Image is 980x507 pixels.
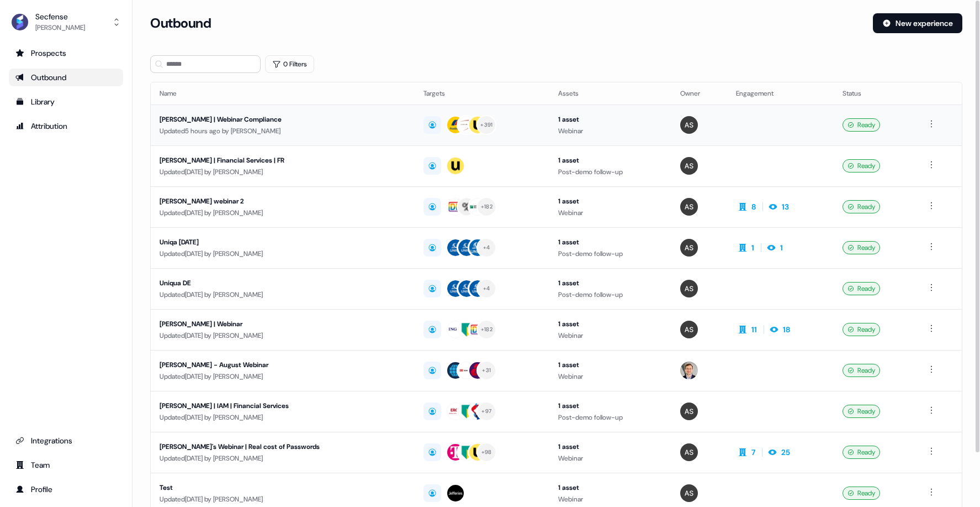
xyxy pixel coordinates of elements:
[160,453,406,464] div: Updated [DATE] by [PERSON_NAME]
[481,202,492,212] div: + 182
[9,93,123,111] a: Go to templates
[150,15,211,32] h3: Outbound
[843,446,880,459] div: Ready
[751,242,754,253] div: 1
[15,72,116,83] div: Outbound
[781,447,790,458] div: 25
[160,494,406,505] div: Updated [DATE] by [PERSON_NAME]
[558,359,663,370] div: 1 asset
[160,207,406,218] div: Updated [DATE] by [PERSON_NAME]
[558,155,663,166] div: 1 asset
[558,318,663,330] div: 1 asset
[160,114,405,125] div: [PERSON_NAME] | Webinar Compliance
[160,330,406,341] div: Updated [DATE] by [PERSON_NAME]
[549,82,671,104] th: Assets
[843,323,880,336] div: Ready
[558,371,663,382] div: Webinar
[35,11,85,22] div: Secfense
[482,365,491,375] div: + 31
[843,241,880,254] div: Ready
[558,166,663,177] div: Post-demo follow-up
[558,237,663,248] div: 1 asset
[843,118,880,132] div: Ready
[680,116,698,134] img: Antoni
[558,248,663,259] div: Post-demo follow-up
[558,278,663,289] div: 1 asset
[558,207,663,218] div: Webinar
[15,435,116,446] div: Integrations
[160,289,406,300] div: Updated [DATE] by [PERSON_NAME]
[558,289,663,300] div: Post-demo follow-up
[160,318,405,330] div: [PERSON_NAME] | Webinar
[481,406,491,416] div: + 97
[160,278,405,289] div: Uniqua DE
[481,325,492,334] div: + 182
[873,13,962,33] button: New experience
[483,284,490,294] div: + 4
[265,55,314,73] button: 0 Filters
[751,201,756,212] div: 8
[558,453,663,464] div: Webinar
[160,126,406,137] div: Updated 5 hours ago by [PERSON_NAME]
[9,432,123,449] a: Go to integrations
[15,484,116,495] div: Profile
[480,120,492,130] div: + 391
[843,405,880,418] div: Ready
[160,166,406,177] div: Updated [DATE] by [PERSON_NAME]
[160,441,405,452] div: [PERSON_NAME]'s Webinar | Real cost of Passwords
[160,482,405,493] div: Test
[9,117,123,135] a: Go to attribution
[151,82,415,104] th: Name
[843,200,880,213] div: Ready
[558,330,663,341] div: Webinar
[782,201,789,212] div: 13
[680,157,698,175] img: Antoni
[558,441,663,452] div: 1 asset
[680,403,698,420] img: Antoni
[483,243,490,253] div: + 4
[680,443,698,461] img: Antoni
[160,196,405,207] div: [PERSON_NAME] webinar 2
[680,198,698,216] img: Antoni
[558,412,663,423] div: Post-demo follow-up
[160,371,406,382] div: Updated [DATE] by [PERSON_NAME]
[481,447,492,457] div: + 98
[558,114,663,125] div: 1 asset
[9,456,123,474] a: Go to team
[558,482,663,493] div: 1 asset
[160,400,405,411] div: [PERSON_NAME] | IAM | Financial Services
[15,121,116,132] div: Attribution
[727,82,834,104] th: Engagement
[160,359,405,370] div: [PERSON_NAME] - August Webinar
[9,69,123,86] a: Go to outbound experience
[160,412,406,423] div: Updated [DATE] by [PERSON_NAME]
[751,447,755,458] div: 7
[671,82,727,104] th: Owner
[834,82,916,104] th: Status
[843,159,880,173] div: Ready
[783,324,790,335] div: 18
[680,239,698,257] img: Antoni
[15,96,116,107] div: Library
[160,237,405,248] div: Uniqa [DATE]
[9,9,123,35] button: Secfense[PERSON_NAME]
[558,400,663,411] div: 1 asset
[558,196,663,207] div: 1 asset
[843,364,880,377] div: Ready
[558,494,663,505] div: Webinar
[9,44,123,62] a: Go to prospects
[680,280,698,297] img: Antoni
[160,155,405,166] div: [PERSON_NAME] | Financial Services | FR
[843,487,880,500] div: Ready
[15,48,116,59] div: Prospects
[415,82,549,104] th: Targets
[680,484,698,502] img: Antoni
[9,480,123,498] a: Go to profile
[680,321,698,338] img: Antoni
[558,126,663,137] div: Webinar
[843,282,880,295] div: Ready
[35,22,85,33] div: [PERSON_NAME]
[15,459,116,471] div: Team
[780,242,783,253] div: 1
[680,362,698,379] img: Kasper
